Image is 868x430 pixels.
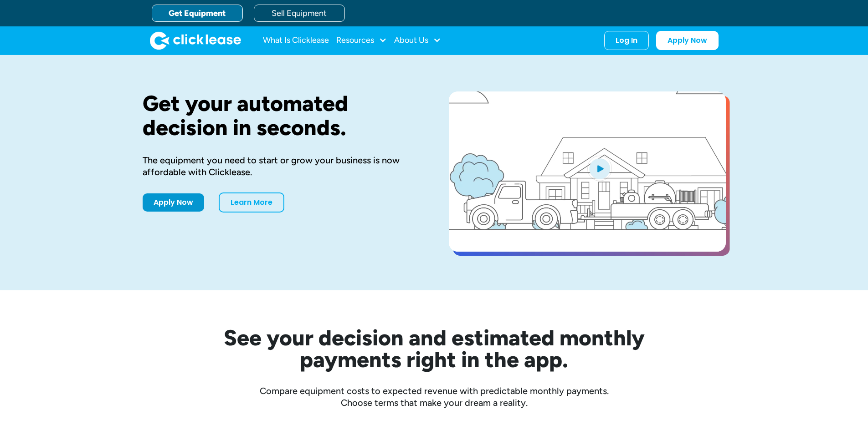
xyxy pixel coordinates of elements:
[143,385,726,409] div: Compare equipment costs to expected revenue with predictable monthly payments. Choose terms that ...
[449,91,726,252] a: open lightbox
[616,36,637,45] div: Log In
[336,31,387,50] div: Resources
[143,91,420,140] h1: Get your automated decision in seconds.
[179,327,689,370] h2: See your decision and estimated monthly payments right in the app.
[587,156,612,181] img: Blue play button logo on a light blue circular background
[152,5,243,22] a: Get Equipment
[143,154,420,178] div: The equipment you need to start or grow your business is now affordable with Clicklease.
[394,31,441,50] div: About Us
[150,31,241,50] img: Clicklease logo
[143,193,204,212] a: Apply Now
[150,31,241,50] a: home
[263,31,329,50] a: What Is Clicklease
[219,192,284,212] a: Learn More
[254,5,345,22] a: Sell Equipment
[656,31,719,50] a: Apply Now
